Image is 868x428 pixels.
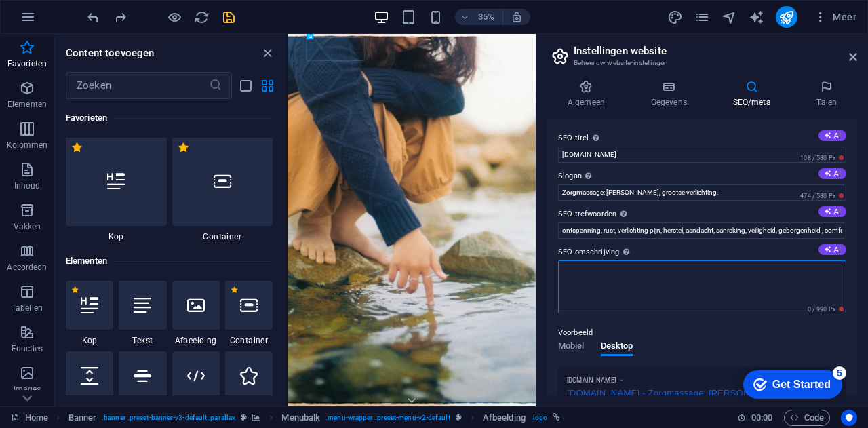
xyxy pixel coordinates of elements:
div: [DOMAIN_NAME] - Zorgmassage: [PERSON_NAME], grootse ... [567,385,837,399]
span: Klik om te selecteren, dubbelklik om te bewerken [68,410,97,426]
i: Dit element is een aanpasbare voorinstelling [456,414,462,421]
button: reload [193,9,210,25]
span: 108 / 580 Px [797,153,846,163]
span: Kop [66,335,113,346]
button: close panel [259,45,275,61]
span: Klik om te selecteren, dubbelklik om te bewerken [483,410,526,426]
h4: SEO/meta [713,80,797,109]
span: : [761,412,763,423]
button: Meer [808,6,862,28]
button: SEO-titel [818,130,846,141]
i: Publiceren [778,9,794,25]
input: Zoeken [66,72,209,99]
i: Opslaan (Ctrl+S) [221,9,237,25]
a: Klik om selectie op te heffen, dubbelklik om Pagina's te open [11,410,48,426]
span: . menu-wrapper .preset-menu-v2-default [325,410,450,426]
span: Afbeelding [172,335,220,346]
i: Ongedaan maken: Omschrijving wijzigen (Ctrl+Z) [85,9,101,25]
span: Desktop [601,338,633,357]
p: Inhoud [14,180,41,191]
h6: 35% [475,9,497,25]
span: Meer [814,10,856,24]
span: Uit favorieten verwijderen [71,142,83,153]
div: Get Started 5 items remaining, 0% complete [11,7,110,35]
i: Opnieuw uitvoeren: Omschrijving wijzigen (Ctrl+Y, ⌘+Y) [113,9,128,25]
span: Container [225,335,273,346]
p: Images [14,384,41,395]
span: . banner .preset-banner-v3-default .parallax [102,410,235,426]
h4: Gegevens [631,80,713,109]
label: SEO-omschrijving [558,244,846,260]
button: design [667,9,684,25]
span: [DOMAIN_NAME] [567,376,616,385]
label: Slogan [558,168,846,184]
button: publish [776,6,797,28]
i: Dit element is een aanpasbare voorinstelling [241,414,247,421]
button: save [220,9,237,25]
button: Usercentrics [841,410,857,426]
button: SEO-omschrijving [818,244,846,255]
div: Voorbeeld [558,341,633,367]
span: Mobiel [558,338,585,357]
button: pages [694,9,711,25]
nav: breadcrumb [68,410,561,426]
button: list-view [237,77,254,94]
div: 5 [100,3,114,16]
div: Container [225,281,273,346]
span: Klik om te selecteren, dubbelklik om te bewerken [281,410,320,426]
p: Elementen [7,99,47,110]
p: Kolommen [7,140,48,151]
span: Uit favorieten verwijderen [71,286,79,294]
p: Favorieten [7,58,47,69]
span: 00 00 [751,410,772,426]
p: Functies [12,343,43,354]
span: . logo [531,410,547,426]
button: navigator [722,9,738,25]
div: Afbeelding [172,281,220,346]
i: Navigator [722,9,737,25]
span: Container [172,231,273,242]
button: grid-view [259,77,275,94]
i: Pagina opnieuw laden [194,9,210,25]
span: Uit favorieten verwijderen [178,142,189,153]
button: text_generator [749,9,765,25]
button: 35% [455,9,503,25]
div: Get Started [40,15,98,27]
h3: Beheer uw website-instellingen [574,57,830,69]
button: Slogan [818,168,846,179]
span: 474 / 580 Px [797,191,846,201]
p: Voorbeeld [558,325,593,341]
span: Code [790,410,824,426]
p: Tabellen [12,303,43,313]
button: Code [784,410,830,426]
p: Vakken [14,221,41,232]
h2: Instellingen website [574,45,857,57]
i: Dit element is gelinkt [553,414,560,421]
i: Dit element bevat een achtergrond [252,414,260,421]
span: 0 / 990 Px [805,305,846,314]
h6: Content toevoegen [66,45,154,61]
div: Tekst [119,281,166,346]
span: Tekst [119,335,166,346]
h6: Favorieten [66,110,273,126]
div: Kop [66,136,167,242]
i: Design (Ctrl+Alt+Y) [667,9,683,25]
input: Slogan... [558,184,846,201]
i: Pagina's (Ctrl+Alt+S) [694,9,710,25]
span: Kop [66,231,167,242]
label: SEO-trefwoorden [558,206,846,222]
i: Stel bij het wijzigen van de grootte van de weergegeven website automatisch het juist zoomniveau ... [511,11,523,23]
div: Kop [66,281,113,346]
button: redo [112,9,128,25]
label: SEO-titel [558,130,846,147]
button: undo [85,9,101,25]
h4: Algemeen [547,80,631,109]
p: Accordeon [7,262,47,273]
button: SEO-trefwoorden [818,206,846,217]
h4: Talen [797,80,857,109]
h6: Elementen [66,253,273,269]
div: Container [172,136,273,242]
